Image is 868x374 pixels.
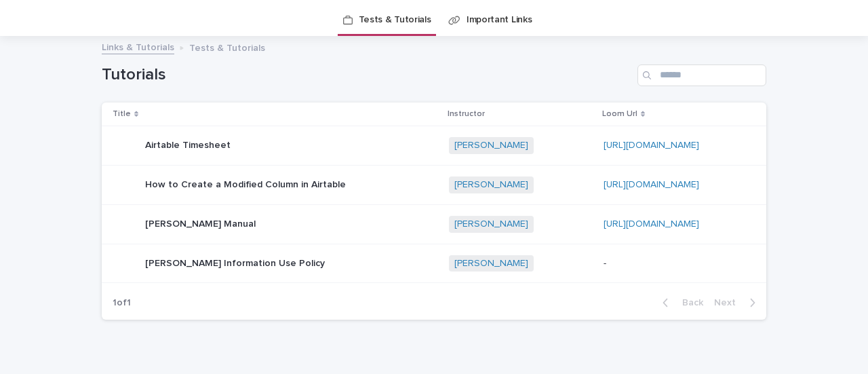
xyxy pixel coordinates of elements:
[102,39,174,54] a: Links & Tutorials
[454,258,528,269] a: [PERSON_NAME]
[652,297,709,309] button: Back
[102,165,766,204] tr: How to Create a Modified Column in AirtableHow to Create a Modified Column in Airtable [PERSON_NA...
[714,298,744,307] span: Next
[145,176,349,191] p: How to Create a Modified Column in Airtable
[602,107,637,121] p: Loom Url
[189,39,265,54] p: Tests & Tutorials
[454,140,528,151] a: [PERSON_NAME]
[637,64,766,86] input: Search
[145,137,233,151] p: Airtable Timesheet
[604,180,699,189] a: [URL][DOMAIN_NAME]
[145,216,258,230] p: [PERSON_NAME] Manual
[454,179,528,191] a: [PERSON_NAME]
[604,255,609,269] p: -
[604,219,699,229] a: [URL][DOMAIN_NAME]
[448,107,485,121] p: Instructor
[604,141,699,150] a: [URL][DOMAIN_NAME]
[102,244,766,283] tr: [PERSON_NAME] Information Use Policy[PERSON_NAME] Information Use Policy [PERSON_NAME] --
[145,255,328,269] p: [PERSON_NAME] Information Use Policy
[467,4,532,36] a: Important Links
[454,219,528,230] a: [PERSON_NAME]
[102,65,632,85] h1: Tutorials
[709,297,766,309] button: Next
[113,107,131,121] p: Title
[102,286,142,320] p: 1 of 1
[102,126,766,166] tr: Airtable TimesheetAirtable Timesheet [PERSON_NAME] [URL][DOMAIN_NAME]
[102,204,766,244] tr: [PERSON_NAME] Manual[PERSON_NAME] Manual [PERSON_NAME] [URL][DOMAIN_NAME]
[674,298,703,307] span: Back
[359,4,431,36] a: Tests & Tutorials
